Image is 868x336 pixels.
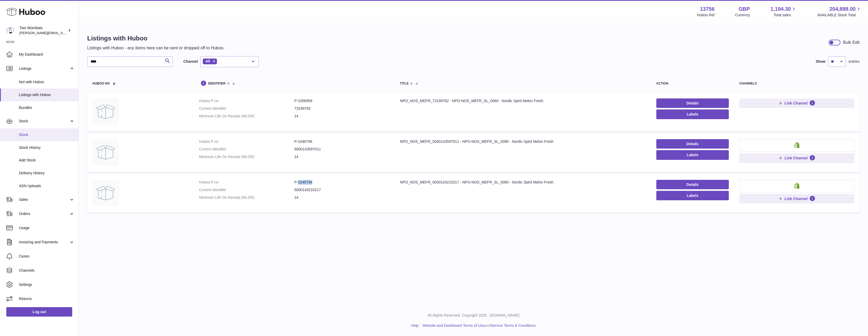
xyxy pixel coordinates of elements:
a: Log out [6,307,72,317]
strong: 13756 [700,6,715,13]
button: Labels [656,191,729,200]
p: Listings with Huboo - any items here can be sent or dropped off to Huboo. [87,45,225,51]
a: 1,194.30 Total sales [771,6,797,18]
dd: 14 [294,195,389,200]
dt: Minimum Life On Receipt (MLOR) [199,195,294,200]
span: Stock [19,119,69,124]
div: NPO_NOS_MEFR_5000143597011 - NPO-NOS_MEFR_SL_0090 - Nordic Spirit Melon Fresh [400,139,646,144]
dd: P-1046796 [294,139,389,144]
span: Orders [19,211,69,216]
strong: GBP [739,6,750,13]
button: Labels [656,109,729,119]
p: All Rights Reserved. Copyright 2025 - [DOMAIN_NAME] [83,313,864,318]
dt: Current identifier [199,106,294,111]
button: Link Channel [739,153,854,163]
button: Link Channel [739,98,854,108]
span: 204,888.00 [829,6,856,13]
span: title [400,82,409,85]
span: Stock [19,132,75,137]
img: alan@twowombats.com [6,27,14,34]
span: All [205,59,210,63]
label: Show [816,59,825,64]
span: Channels [19,268,75,273]
span: Delivery History [19,171,75,176]
div: action [656,82,729,85]
div: Currency [735,13,750,18]
button: Link Channel [739,194,854,203]
span: Add Stock [19,158,75,163]
img: shopify-small.png [794,182,800,189]
dt: Huboo P no [199,180,294,185]
span: Sales [19,197,69,202]
span: entries [849,59,860,64]
dd: 5000143597011 [294,147,389,152]
span: Stock History [19,145,75,150]
span: My Dashboard [19,52,75,57]
dt: Huboo P no [199,139,294,144]
span: Cases [19,254,75,259]
div: Bulk Edit [843,40,860,45]
a: Details [656,98,729,108]
dt: Minimum Life On Receipt (MLOR) [199,154,294,159]
span: AVAILABLE Stock Total [817,13,862,18]
a: Help [411,323,419,328]
span: Settings [19,282,75,287]
span: Listings [19,66,69,71]
span: Link Channel [784,101,808,106]
a: Service Terms & Conditions [491,323,536,328]
img: NPO_NOS_MEFR_73199762 - NPO-NOS_MEFR_SL_0060 - Nordic Spirit Melon Fresh [92,98,119,125]
span: 1,194.30 [771,6,791,13]
label: Channel [183,59,198,64]
dt: Current identifier [199,147,294,152]
span: Returns [19,296,75,301]
dt: Huboo P no [199,98,294,103]
a: Website and Dashboard Terms of Use [423,323,485,328]
div: Two Wombats [19,25,67,35]
img: NPO_NOS_MEFR_5000143210217 - NPO-NOS_MEFR_SL_0060 - Nordic Spirit Melon Fresh [92,180,119,206]
span: Total sales [773,13,797,18]
img: shopify-small.png [794,142,800,148]
div: NPO_NOS_MEFR_73199762 - NPO-NOS_MEFR_SL_0060 - Nordic Spirit Melon Fresh [400,98,646,103]
a: Details [656,180,729,189]
dd: 73199762 [294,106,389,111]
img: NPO_NOS_MEFR_5000143597011 - NPO-NOS_MEFR_SL_0090 - Nordic Spirit Melon Fresh [92,139,119,165]
dd: P-1056959 [294,98,389,103]
span: Invoicing and Payments [19,240,69,245]
dd: 5000143210217 [294,187,389,192]
button: Labels [656,150,729,160]
dd: 14 [294,154,389,159]
span: Usage [19,225,75,230]
span: Not with Huboo [19,80,75,85]
dt: Current identifier [199,187,294,192]
h1: Listings with Huboo [87,34,225,43]
span: ASN Uploads [19,183,75,188]
li: and [421,323,536,328]
span: identifier [208,82,226,85]
div: NPO_NOS_MEFR_5000143210217 - NPO-NOS_MEFR_SL_0060 - Nordic Spirit Melon Fresh [400,180,646,185]
span: Link Channel [784,156,808,160]
dd: 14 [294,114,389,119]
a: Details [656,139,729,149]
span: Link Channel [784,196,808,201]
span: [PERSON_NAME][EMAIL_ADDRESS][DOMAIN_NAME] [19,31,105,35]
div: Huboo Ref [697,13,715,18]
dt: Minimum Life On Receipt (MLOR) [199,114,294,119]
span: Huboo no [92,82,110,85]
dd: P-1046794 [294,180,389,185]
span: Bundles [19,105,75,110]
a: 204,888.00 AVAILABLE Stock Total [817,6,862,18]
div: channels [739,82,854,85]
span: Listings with Huboo [19,92,75,97]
